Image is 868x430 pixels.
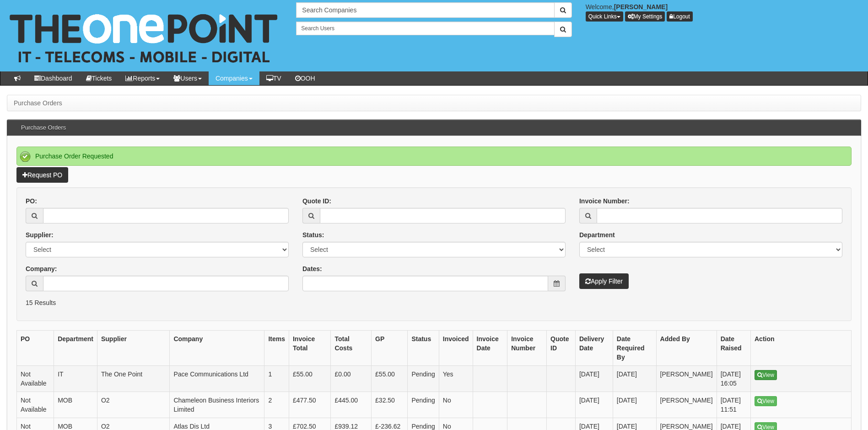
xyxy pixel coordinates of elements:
td: 1 [264,366,289,392]
a: View [755,370,777,380]
label: Department [579,230,615,239]
td: £477.50 [289,392,330,418]
h3: Purchase Orders [16,120,70,136]
label: Status: [302,230,324,239]
a: OOH [288,71,322,85]
th: Date Required By [613,331,656,366]
button: Quick Links [586,11,623,22]
th: Supplier [97,331,169,366]
a: Request PO [16,167,68,183]
td: [DATE] 16:05 [717,366,750,392]
td: IT [54,366,97,392]
li: Purchase Orders [14,98,62,108]
label: Dates: [302,264,322,273]
label: PO: [26,196,37,206]
th: Date Raised [717,331,750,366]
th: Action [751,331,852,366]
td: £32.50 [372,392,408,418]
td: No [439,392,473,418]
label: Company: [26,264,57,273]
th: Invoice Date [473,331,507,366]
td: [DATE] 11:51 [717,392,750,418]
a: Dashboard [27,71,79,85]
div: Welcome, [579,2,868,22]
td: Pending [408,392,439,418]
td: Pending [408,366,439,392]
td: £55.00 [289,366,330,392]
input: Search Companies [296,2,554,18]
td: £0.00 [331,366,372,392]
td: [DATE] [613,392,656,418]
th: Items [264,331,289,366]
a: My Settings [625,11,665,22]
div: Purchase Order Requested [16,147,852,166]
th: Invoice Number [507,331,547,366]
td: Yes [439,366,473,392]
a: Reports [119,71,167,85]
p: 15 Results [26,298,842,307]
td: Not Available [17,392,54,418]
th: Quote ID [547,331,576,366]
td: [PERSON_NAME] [656,392,717,418]
td: 2 [264,392,289,418]
th: Added By [656,331,717,366]
td: Pace Communications Ltd [170,366,264,392]
th: Department [54,331,97,366]
td: O2 [97,392,169,418]
th: Invoiced [439,331,473,366]
td: Chameleon Business Interiors Limited [170,392,264,418]
th: Invoice Total [289,331,330,366]
b: [PERSON_NAME] [614,3,668,11]
a: TV [259,71,288,85]
a: Companies [209,71,259,85]
td: £55.00 [372,366,408,392]
label: Quote ID: [302,196,331,206]
td: MOB [54,392,97,418]
label: Invoice Number: [579,196,630,206]
th: Company [170,331,264,366]
input: Search Users [296,22,554,35]
a: Logout [667,11,693,22]
th: Status [408,331,439,366]
td: [PERSON_NAME] [656,366,717,392]
th: Total Costs [331,331,372,366]
th: Delivery Date [575,331,613,366]
td: The One Point [97,366,169,392]
td: [DATE] [575,366,613,392]
td: £445.00 [331,392,372,418]
td: [DATE] [613,366,656,392]
a: Tickets [79,71,119,85]
a: View [755,396,777,406]
label: Supplier: [26,230,54,239]
th: GP [372,331,408,366]
td: Not Available [17,366,54,392]
a: Users [167,71,209,85]
button: Apply Filter [579,273,629,289]
th: PO [17,331,54,366]
td: [DATE] [575,392,613,418]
